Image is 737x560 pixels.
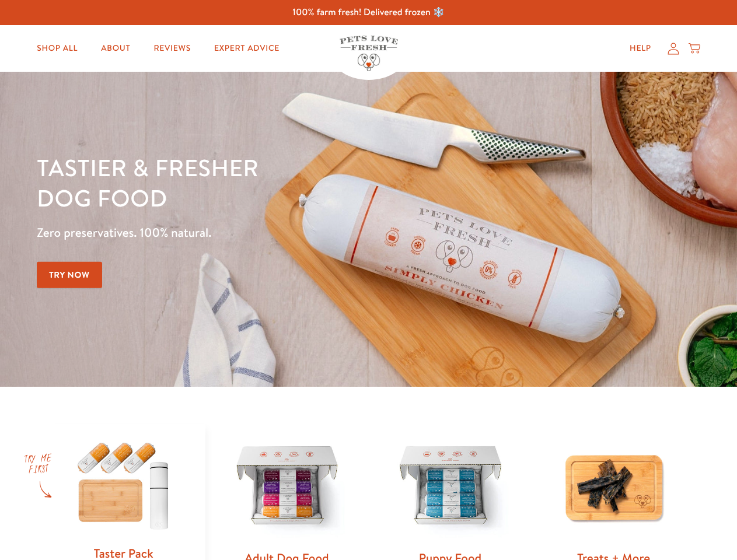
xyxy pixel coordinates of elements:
a: Reviews [144,37,200,60]
a: Shop All [27,37,87,60]
a: Expert Advice [205,37,289,60]
h1: Tastier & fresher dog food [37,152,479,213]
img: Pets Love Fresh [340,36,398,71]
a: Help [620,37,661,60]
p: Zero preservatives. 100% natural. [37,222,479,243]
a: About [92,37,139,60]
a: Try Now [37,262,102,288]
